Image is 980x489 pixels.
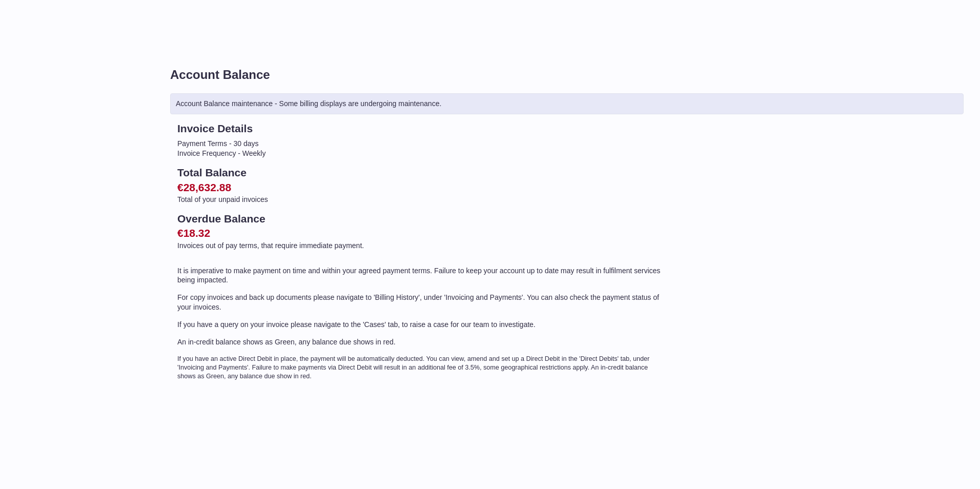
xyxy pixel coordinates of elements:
h2: €28,632.88 [177,180,665,195]
div: Account Balance maintenance - Some billing displays are undergoing maintenance. [170,93,964,114]
p: For copy invoices and back up documents please navigate to 'Billing History', under 'Invoicing an... [177,293,665,312]
h2: Invoice Details [177,121,665,136]
p: If you have an active Direct Debit in place, the payment will be automatically deducted. You can ... [177,355,665,381]
p: An in-credit balance shows as Green, any balance due shows in red. [177,337,665,347]
li: Payment Terms - 30 days [177,139,665,149]
li: Invoice Frequency - Weekly [177,149,665,158]
h2: Overdue Balance [177,212,665,226]
h1: Account Balance [170,67,964,83]
p: It is imperative to make payment on time and within your agreed payment terms. Failure to keep yo... [177,266,665,286]
h2: Total Balance [177,166,665,180]
p: Invoices out of pay terms, that require immediate payment. [177,241,665,251]
h2: €18.32 [177,226,665,240]
p: Total of your unpaid invoices [177,195,665,205]
p: If you have a query on your invoice please navigate to the 'Cases' tab, to raise a case for our t... [177,320,665,330]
